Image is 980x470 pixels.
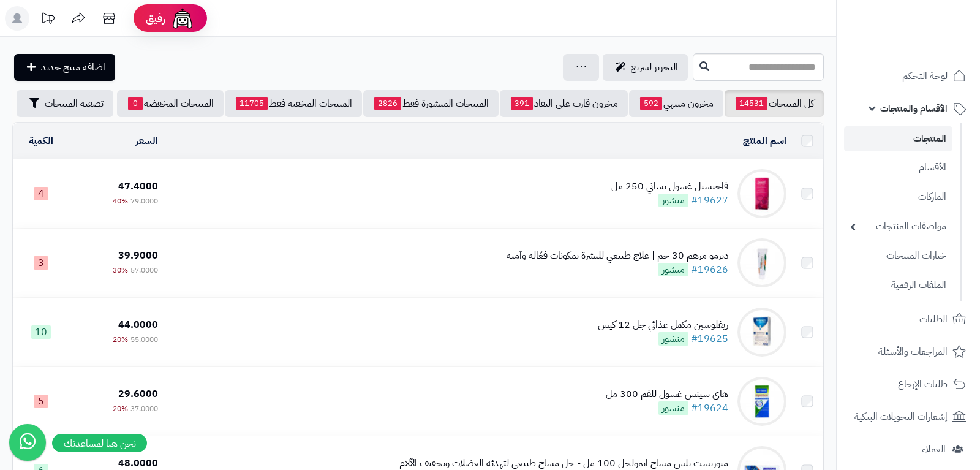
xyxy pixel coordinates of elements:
div: هاي سينس غسول للفم 300 مل [606,387,728,401]
a: إشعارات التحويلات البنكية [844,402,973,431]
a: طلبات الإرجاع [844,370,973,399]
span: 14531 [736,97,767,110]
span: لوحة التحكم [902,67,948,85]
span: اضافة منتج جديد [41,60,105,75]
span: 5 [34,395,48,408]
span: 47.4000 [118,179,158,194]
a: المنتجات المخفية فقط11705 [225,90,362,117]
span: 29.6000 [118,387,158,401]
span: 391 [511,97,533,110]
span: طلبات الإرجاع [898,376,948,393]
button: تصفية المنتجات [17,90,113,117]
img: هاي سينس غسول للفم 300 مل [737,377,786,426]
a: الكمية [29,134,53,148]
a: المنتجات [844,126,952,151]
a: الأقسام [844,154,952,181]
a: المنتجات المخفضة0 [117,90,224,117]
a: العملاء [844,434,973,464]
img: ديرمو مرهم 30 جم | علاج طبيعي للبشرة بمكونات فعّالة وآمنة [737,238,786,287]
span: 39.9000 [118,248,158,263]
span: تصفية المنتجات [45,96,104,111]
span: 0 [128,97,143,110]
a: المراجعات والأسئلة [844,337,973,366]
span: 592 [640,97,662,110]
img: ريفلوسين مكمل غذائي جل 12 كيس [737,308,786,357]
span: المراجعات والأسئلة [878,343,948,360]
span: 4 [34,187,48,200]
span: 2826 [374,97,401,110]
span: منشور [658,263,688,276]
span: 57.0000 [130,265,158,276]
span: 40% [113,195,128,207]
span: العملاء [922,441,946,458]
span: 20% [113,334,128,345]
span: منشور [658,332,688,346]
a: تحديثات المنصة [32,6,63,34]
a: الملفات الرقمية [844,272,952,298]
a: #19627 [691,193,728,208]
div: فاجيسيل غسول نسائي 250 مل [611,180,728,194]
img: فاجيسيل غسول نسائي 250 مل [737,169,786,218]
a: المنتجات المنشورة فقط2826 [363,90,499,117]
a: الماركات [844,184,952,210]
span: منشور [658,194,688,207]
div: ريفلوسين مكمل غذائي جل 12 كيس [598,318,728,332]
span: الطلبات [919,311,948,328]
a: التحرير لسريع [603,54,688,81]
a: #19626 [691,262,728,277]
span: 44.0000 [118,317,158,332]
span: الأقسام والمنتجات [880,100,948,117]
a: #19624 [691,401,728,415]
a: لوحة التحكم [844,61,973,91]
span: 3 [34,256,48,270]
a: مخزون منتهي592 [629,90,723,117]
span: التحرير لسريع [631,60,678,75]
a: اضافة منتج جديد [14,54,115,81]
span: رفيق [146,11,165,26]
span: 10 [31,325,51,339]
span: 20% [113,403,128,414]
span: 55.0000 [130,334,158,345]
a: اسم المنتج [743,134,786,148]
a: السعر [135,134,158,148]
a: الطلبات [844,305,973,334]
a: مواصفات المنتجات [844,213,952,240]
span: 11705 [236,97,268,110]
span: 37.0000 [130,403,158,414]
span: 30% [113,265,128,276]
a: مخزون قارب على النفاذ391 [500,90,628,117]
div: ديرمو مرهم 30 جم | علاج طبيعي للبشرة بمكونات فعّالة وآمنة [507,249,728,263]
img: ai-face.png [170,6,195,31]
a: خيارات المنتجات [844,243,952,269]
span: إشعارات التحويلات البنكية [854,408,948,425]
a: كل المنتجات14531 [725,90,824,117]
span: منشور [658,401,688,415]
a: #19625 [691,332,728,346]
span: 79.0000 [130,195,158,207]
